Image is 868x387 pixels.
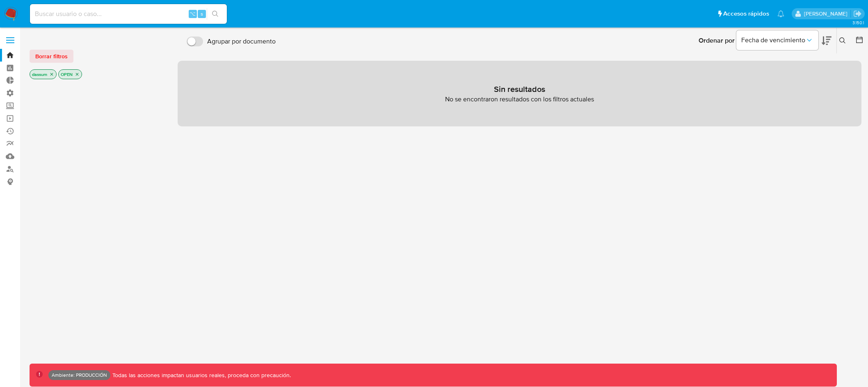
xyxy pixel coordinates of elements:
[110,371,291,379] p: Todas las acciones impactan usuarios reales, proceda con precaución.
[853,9,862,18] a: Salir
[804,10,850,18] p: diego.assum@mercadolibre.com
[723,9,769,18] span: Accesos rápidos
[207,8,224,20] button: search-icon
[201,10,203,18] span: s
[30,9,227,19] input: Buscar usuario o caso...
[52,373,107,377] p: Ambiente: PRODUCCIÓN
[777,10,784,17] a: Notificaciones
[190,10,196,18] span: ⌥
